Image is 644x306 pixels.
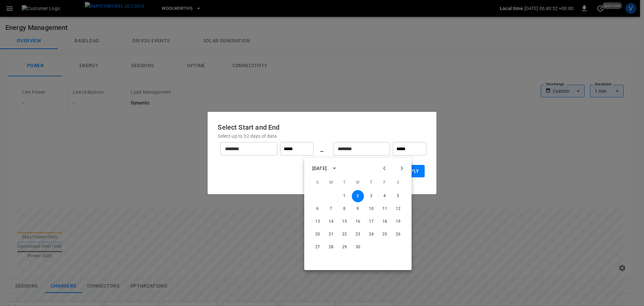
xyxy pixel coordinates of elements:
[379,190,391,202] button: 4
[379,228,391,241] button: 25
[365,228,377,241] button: 24
[399,165,425,177] button: Apply
[329,163,340,174] button: calendar view is open, switch to year view
[312,203,324,215] button: 6
[338,241,351,253] button: 29
[312,241,324,253] button: 27
[338,190,351,202] button: 1
[325,203,337,215] button: 7
[365,216,377,228] button: 17
[312,228,324,241] button: 20
[338,203,351,215] button: 8
[396,163,408,174] button: Next month
[392,216,404,228] button: 19
[325,216,337,228] button: 14
[352,228,364,241] button: 23
[352,176,364,189] span: Wednesday
[392,228,404,241] button: 26
[325,241,337,253] button: 28
[325,228,337,241] button: 21
[379,203,391,215] button: 11
[312,216,324,228] button: 13
[379,176,391,189] span: Friday
[218,122,426,133] h6: Select Start and End
[338,228,351,241] button: 22
[352,241,364,253] button: 30
[352,203,364,215] button: 9
[325,176,337,189] span: Monday
[365,203,377,215] button: 10
[352,190,364,202] button: 2
[352,216,364,228] button: 16
[365,176,377,189] span: Thursday
[379,216,391,228] button: 18
[312,165,327,172] div: [DATE]
[392,203,404,215] button: 12
[320,143,323,154] h6: _
[338,216,351,228] button: 15
[218,133,426,139] p: Select up to 32 days of data
[312,176,324,189] span: Sunday
[379,163,390,174] button: Previous month
[338,176,351,189] span: Tuesday
[392,176,404,189] span: Saturday
[365,190,377,202] button: 3
[392,190,404,202] button: 5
